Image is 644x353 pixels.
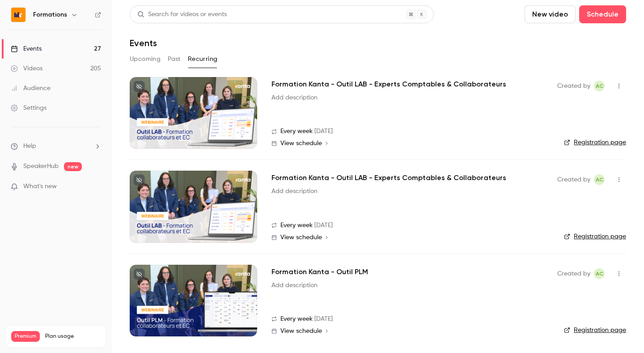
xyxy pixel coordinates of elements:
[314,127,333,136] span: [DATE]
[11,84,51,93] div: Audience
[280,127,313,136] span: Every week
[271,234,543,241] a: View schedule
[33,10,67,19] h6: Formations
[557,174,590,185] span: Created by
[137,10,227,19] div: Search for videos or events
[271,79,506,90] a: Formation Kanta - Outil LAB - Experts Comptables & Collaborateurs
[594,81,605,91] span: Anaïs Cachelou
[64,162,82,171] span: new
[271,172,506,183] a: Formation Kanta - Outil LAB - Experts Comptables & Collaborateurs
[314,314,333,324] span: [DATE]
[594,174,605,185] span: Anaïs Cachelou
[557,268,590,279] span: Created by
[596,268,603,279] span: AC
[90,183,101,191] iframe: Noticeable Trigger
[271,187,318,196] a: Add description
[23,162,59,171] a: SpeakerHub
[45,333,101,340] span: Plan usage
[564,326,626,335] a: Registration page
[11,8,25,22] img: Formations
[130,38,157,48] h1: Events
[168,52,181,66] button: Past
[11,103,47,112] div: Settings
[11,142,101,151] li: help-dropdown-opener
[280,328,322,334] span: View schedule
[596,174,603,185] span: AC
[23,142,36,151] span: Help
[596,81,603,91] span: AC
[23,182,57,191] span: What's new
[280,234,322,241] span: View schedule
[271,281,318,290] a: Add description
[11,331,40,342] span: Premium
[130,52,161,66] button: Upcoming
[280,221,313,230] span: Every week
[271,93,318,102] a: Add description
[280,314,313,324] span: Every week
[314,221,333,230] span: [DATE]
[11,44,42,53] div: Events
[11,64,42,73] div: Videos
[564,138,626,147] a: Registration page
[271,267,368,277] a: Formation Kanta - Outil PLM
[557,81,590,91] span: Created by
[280,140,322,146] span: View schedule
[525,5,576,23] button: New video
[271,327,543,335] a: View schedule
[579,5,626,23] button: Schedule
[271,140,543,147] a: View schedule
[188,52,218,66] button: Recurring
[564,232,626,241] a: Registration page
[594,268,605,279] span: Anaïs Cachelou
